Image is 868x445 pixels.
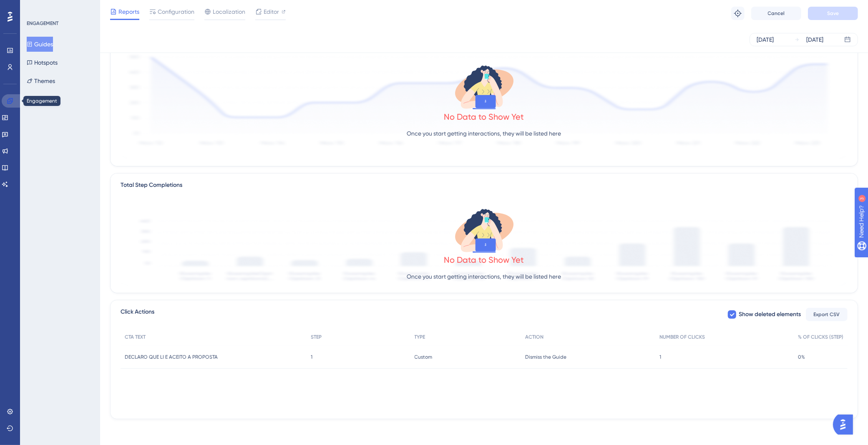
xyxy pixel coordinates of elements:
[58,4,60,11] div: 3
[27,20,58,27] div: ENGAGEMENT
[27,55,58,70] button: Hotspots
[833,412,858,437] iframe: UserGuiding AI Assistant Launcher
[751,7,801,20] button: Cancel
[659,354,661,360] span: 1
[814,311,840,318] span: Export CSV
[121,180,182,190] div: Total Step Completions
[806,308,848,321] button: Export CSV
[407,272,561,282] p: Once you start getting interactions, they will be listed here
[806,35,823,45] div: [DATE]
[158,7,194,17] span: Configuration
[20,2,52,12] span: Need Help?
[27,37,53,52] button: Guides
[798,334,843,340] span: % OF CLICKS (STEP)
[415,354,433,360] span: Custom
[659,334,705,340] span: NUMBER OF CLICKS
[125,354,218,360] span: DECLARO QUE LI E ACEITO A PROPOSTA
[444,111,524,123] div: No Data to Show Yet
[444,254,524,266] div: No Data to Show Yet
[757,35,774,45] div: [DATE]
[415,334,425,340] span: TYPE
[125,334,146,340] span: CTA TEXT
[827,10,839,17] span: Save
[27,73,55,88] button: Themes
[311,334,322,340] span: STEP
[407,128,561,138] p: Once you start getting interactions, they will be listed here
[121,307,154,322] span: Click Actions
[213,7,245,17] span: Localization
[525,354,566,360] span: Dismiss the Guide
[525,334,543,340] span: ACTION
[264,7,279,17] span: Editor
[739,309,801,319] span: Show deleted elements
[808,7,858,20] button: Save
[798,354,805,360] span: 0%
[311,354,312,360] span: 1
[768,10,785,17] span: Cancel
[118,7,139,17] span: Reports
